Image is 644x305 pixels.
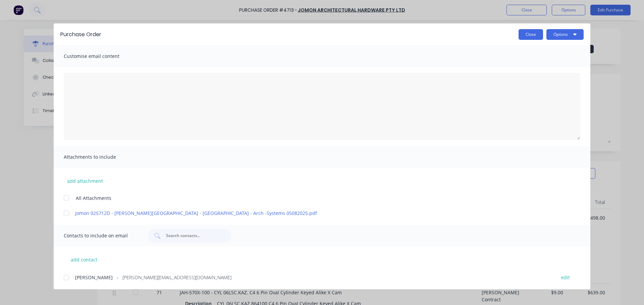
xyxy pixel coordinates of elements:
button: edit [557,273,574,282]
button: Close [519,29,543,40]
button: add contact [64,254,104,264]
span: [PERSON_NAME][EMAIL_ADDRESS][DOMAIN_NAME] [122,274,231,281]
button: add attachment [64,176,106,186]
span: All Attachments [76,195,111,202]
button: Options [546,29,584,40]
span: Customise email content [64,52,138,61]
span: [PERSON_NAME] [75,274,113,281]
input: Search contacts... [165,232,221,239]
span: Attachments to include [64,152,138,162]
div: Purchase Order [60,30,101,39]
span: - [117,274,118,281]
a: Jomon 025712D - [PERSON_NAME][GEOGRAPHIC_DATA] - [GEOGRAPHIC_DATA] - Arch -Systems 05082025.pdf [75,210,549,217]
span: Contacts to include on email [64,231,138,240]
